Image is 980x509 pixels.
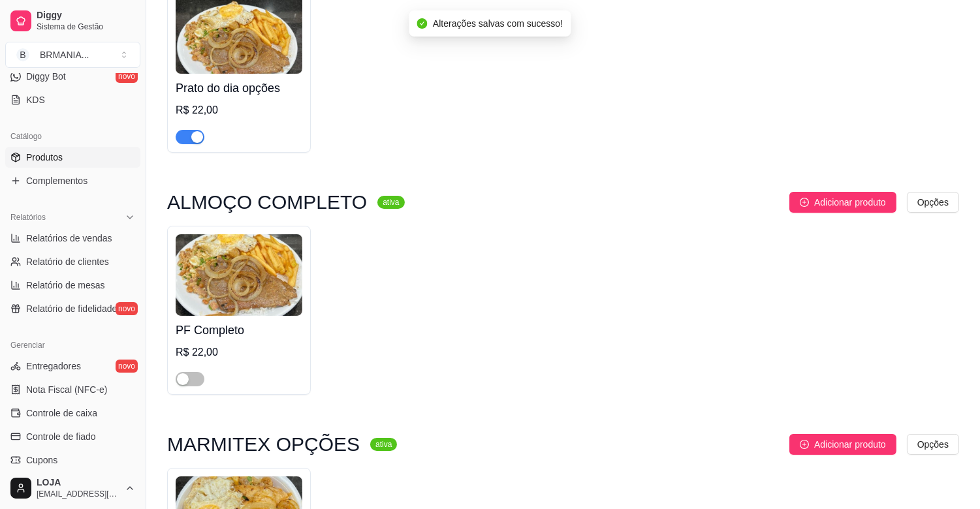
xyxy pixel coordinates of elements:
div: Gerenciar [5,335,140,356]
span: Controle de fiado [26,430,96,443]
span: [EMAIL_ADDRESS][DOMAIN_NAME] [37,489,119,499]
span: Opções [917,437,949,452]
a: Relatório de mesas [5,275,140,296]
span: Relatório de mesas [26,279,105,292]
span: Controle de caixa [26,407,97,420]
img: product-image [176,234,302,316]
a: Cupons [5,450,140,470]
span: Complementos [26,174,87,187]
span: Adicionar produto [814,437,886,452]
button: Adicionar produto [789,192,896,213]
sup: ativa [370,438,397,451]
span: Adicionar produto [814,195,886,209]
a: Controle de fiado [5,426,140,447]
button: LOJA[EMAIL_ADDRESS][DOMAIN_NAME] [5,472,140,504]
a: Relatório de fidelidadenovo [5,298,140,319]
span: Alterações salvas com sucesso! [433,18,563,29]
div: R$ 22,00 [176,345,302,360]
span: Sistema de Gestão [37,22,135,32]
span: Relatórios [10,212,46,223]
a: Relatórios de vendas [5,228,140,249]
a: DiggySistema de Gestão [5,5,140,37]
span: Diggy Bot [26,70,66,83]
h3: MARMITEX OPÇÕES [167,437,360,452]
span: Relatório de clientes [26,255,109,268]
h3: ALMOÇO COMPLETO [167,194,367,210]
a: Complementos [5,170,140,191]
a: KDS [5,89,140,110]
span: Nota Fiscal (NFC-e) [26,383,107,396]
span: B [16,48,29,61]
span: Diggy [37,10,135,22]
div: R$ 22,00 [176,102,302,118]
span: Relatório de fidelidade [26,302,117,315]
button: Opções [907,434,959,455]
span: Opções [917,195,949,209]
span: plus-circle [800,440,809,449]
a: Controle de caixa [5,403,140,424]
span: check-circle [417,18,428,29]
button: Select a team [5,42,140,68]
span: plus-circle [800,198,809,207]
h4: Prato do dia opções [176,79,302,97]
span: Produtos [26,151,63,164]
div: Catálogo [5,126,140,147]
span: Entregadores [26,360,81,373]
h4: PF Completo [176,321,302,339]
span: LOJA [37,477,119,489]
span: Relatórios de vendas [26,232,112,245]
span: KDS [26,93,45,106]
button: Adicionar produto [789,434,896,455]
div: BRMANIA ... [40,48,89,61]
a: Diggy Botnovo [5,66,140,87]
a: Relatório de clientes [5,251,140,272]
a: Nota Fiscal (NFC-e) [5,379,140,400]
a: Produtos [5,147,140,168]
sup: ativa [377,196,404,209]
span: Cupons [26,454,57,467]
a: Entregadoresnovo [5,356,140,377]
button: Opções [907,192,959,213]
